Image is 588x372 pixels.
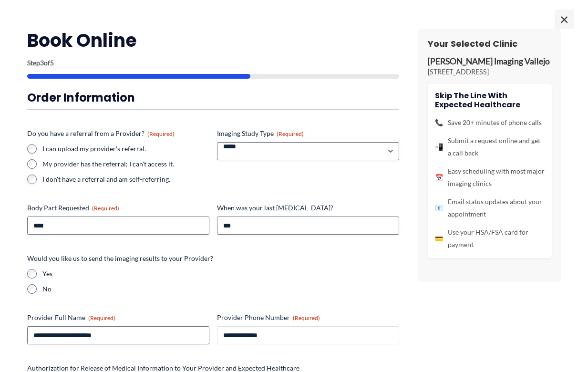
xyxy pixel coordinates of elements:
h4: Skip the line with Expected Healthcare [435,91,545,109]
label: When was your last [MEDICAL_DATA]? [217,203,399,213]
legend: Would you like us to send the imaging results to your Provider? [27,254,213,263]
span: 3 [40,59,44,67]
span: × [555,10,574,29]
li: Email status updates about your appointment [435,196,545,220]
label: I can upload my provider's referral. [42,144,209,154]
span: 💳 [435,232,443,245]
span: 📞 [435,116,443,129]
span: (Required) [293,314,320,321]
span: (Required) [147,130,175,137]
label: Yes [42,269,399,279]
label: Imaging Study Type [217,129,399,138]
label: Provider Phone Number [217,313,399,322]
p: [STREET_ADDRESS] [428,67,552,77]
label: I don't have a referral and am self-referring. [42,175,209,184]
label: Provider Full Name [27,313,209,322]
span: (Required) [92,205,119,212]
span: 5 [50,59,54,67]
label: Body Part Requested [27,203,209,213]
h3: Order Information [27,90,399,105]
legend: Do you have a referral from a Provider? [27,129,175,138]
li: Submit a request online and get a call back [435,134,545,159]
span: 📅 [435,171,443,184]
label: No [42,284,399,294]
h3: Your Selected Clinic [428,38,552,49]
label: My provider has the referral; I can't access it. [42,159,209,169]
li: Use your HSA/FSA card for payment [435,226,545,251]
span: (Required) [277,130,304,137]
li: Easy scheduling with most major imaging clinics [435,165,545,190]
span: (Required) [88,314,115,321]
span: 📲 [435,141,443,153]
h2: Book Online [27,29,399,52]
span: 📧 [435,202,443,214]
p: [PERSON_NAME] Imaging Vallejo [428,56,552,67]
li: Save 20+ minutes of phone calls [435,116,545,129]
p: Step of [27,60,399,66]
